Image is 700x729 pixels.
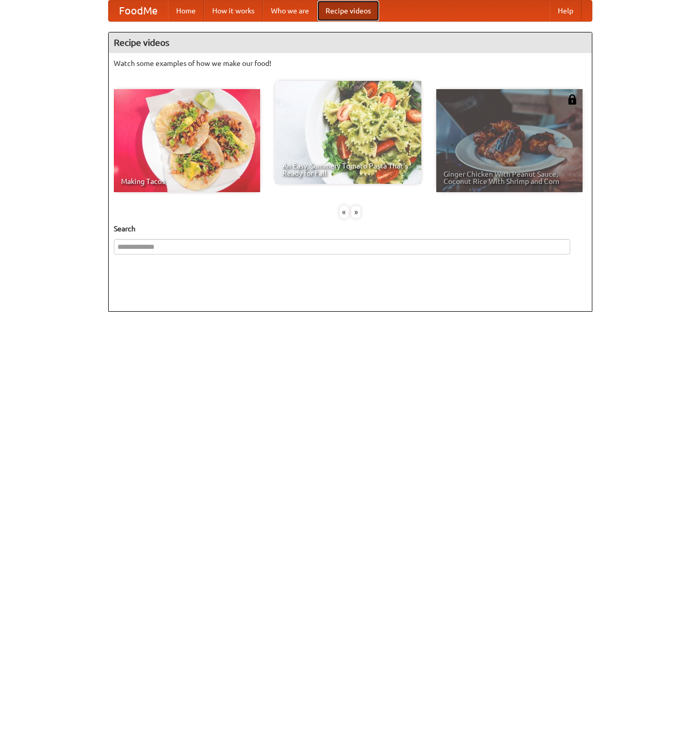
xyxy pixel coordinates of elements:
a: Who we are [263,1,317,21]
div: « [339,206,349,218]
img: 483408.png [567,94,577,105]
div: » [351,206,361,218]
p: Watch some examples of how we make our food! [114,58,587,69]
a: Home [168,1,204,21]
h4: Recipe videos [109,32,592,53]
a: Making Tacos [114,89,260,192]
a: Help [550,1,582,21]
a: An Easy, Summery Tomato Pasta That's Ready for Fall [275,81,421,184]
a: How it works [204,1,263,21]
a: FoodMe [109,1,168,21]
h5: Search [114,224,587,234]
span: An Easy, Summery Tomato Pasta That's Ready for Fall [282,162,414,177]
a: Recipe videos [317,1,379,21]
span: Making Tacos [121,178,253,185]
